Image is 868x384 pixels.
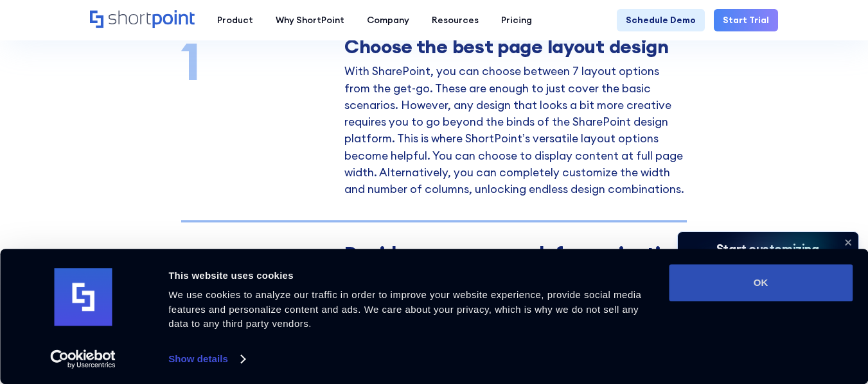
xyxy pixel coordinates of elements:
img: logo [54,269,112,326]
a: Show details [168,349,244,369]
div: Resources [432,13,479,27]
a: Why ShortPoint [264,9,355,31]
a: Pricing [490,9,543,31]
div: This website uses cookies [168,268,654,283]
div: Decide on an approach for navigation [344,242,687,265]
span: We use cookies to analyze our traffic in order to improve your website experience, provide social... [168,289,641,329]
button: OK [669,264,853,301]
div: Why ShortPoint [276,13,344,27]
div: Pricing [501,13,532,27]
div: 1 [181,38,332,85]
div: Company [367,13,409,27]
div: Choose the best page layout design [344,35,687,58]
a: Home [90,10,195,29]
div: Product [217,13,253,27]
a: Usercentrics Cookiebot - opens in a new window [27,349,139,369]
div: 2 [181,245,332,291]
a: Product [206,9,264,31]
a: Schedule Demo [617,9,705,31]
a: Start Trial [714,9,778,31]
p: With SharePoint, you can choose between 7 layout options from the get-go. These are enough to jus... [344,63,687,197]
a: Company [355,9,420,31]
a: Resources [420,9,490,31]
